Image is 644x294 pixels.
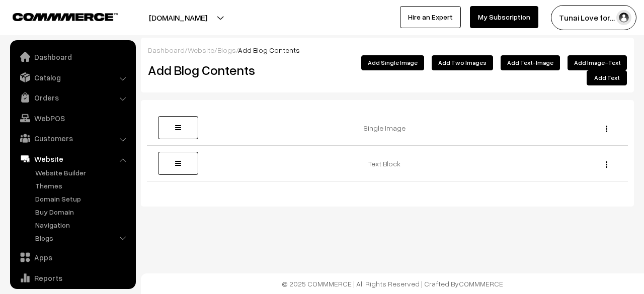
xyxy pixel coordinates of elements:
[13,68,132,86] a: Catalog
[13,150,132,168] a: Website
[148,62,297,78] h2: Add Blog Contents
[188,46,214,54] a: Website
[616,10,631,25] img: user
[13,13,118,21] img: COMMMERCE
[361,55,424,70] button: Add Single Image
[33,233,132,243] a: Blogs
[400,6,461,28] a: Hire an Expert
[551,5,636,30] button: Tunai Love for…
[114,5,243,30] button: [DOMAIN_NAME]
[501,55,560,70] button: Add Text-Image
[568,55,627,70] button: Add Image-Text
[432,55,493,70] button: Add Two Images
[13,10,101,22] a: COMMMERCE
[13,88,132,107] a: Orders
[13,48,132,66] a: Dashboard
[13,109,132,127] a: WebPOS
[141,273,644,294] footer: © 2025 COMMMERCE | All Rights Reserved | Crafted By
[459,279,503,288] a: COMMMERCE
[217,46,236,54] a: Blogs
[33,220,132,230] a: Navigation
[148,46,185,54] a: Dashboard
[148,45,627,55] div: / / /
[13,248,132,266] a: Apps
[33,207,132,217] a: Buy Domain
[13,269,132,287] a: Reports
[606,126,607,132] img: Menu
[33,180,132,191] a: Themes
[13,129,132,147] a: Customers
[587,70,627,85] button: Add Text
[33,167,132,178] a: Website Builder
[195,146,580,181] td: Text Block
[470,6,538,28] a: My Subscription
[238,46,300,54] span: Add Blog Contents
[33,193,132,204] a: Domain Setup
[195,110,580,146] td: Single Image
[606,161,607,168] img: Menu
